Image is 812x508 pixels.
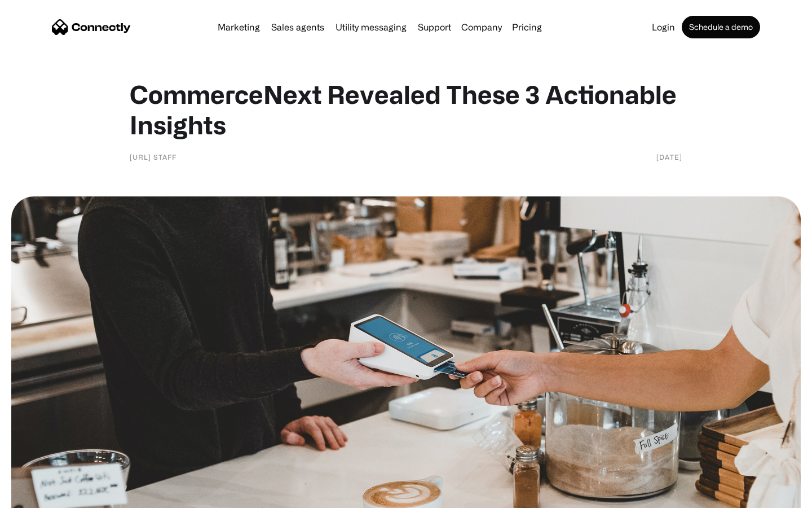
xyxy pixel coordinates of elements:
[647,23,679,32] a: Login
[461,19,502,35] div: Company
[267,23,329,32] a: Sales agents
[507,23,546,32] a: Pricing
[413,23,456,32] a: Support
[130,151,176,163] div: [URL] Staff
[682,16,760,38] a: Schedule a demo
[331,23,411,32] a: Utility messaging
[130,79,682,140] h1: CommerceNext Revealed These 3 Actionable Insights
[213,23,264,32] a: Marketing
[656,151,682,163] div: [DATE]
[23,488,68,504] ul: Language list
[11,488,68,504] aside: Language selected: English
